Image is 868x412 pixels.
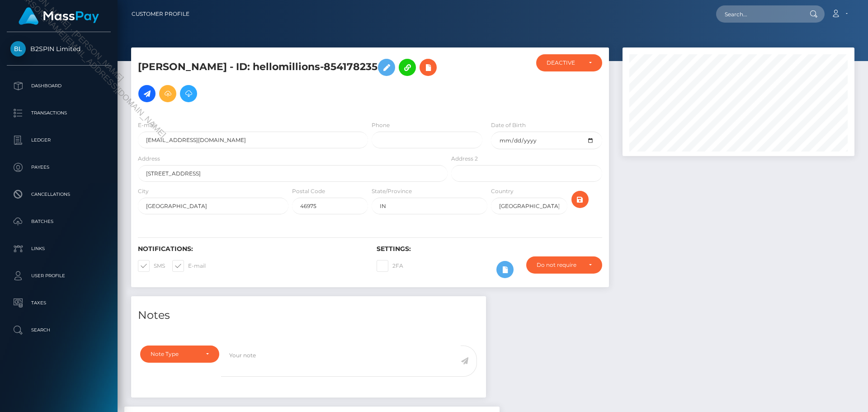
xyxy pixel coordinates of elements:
label: City [138,187,149,195]
h4: Notes [138,308,479,323]
p: Search [10,323,107,337]
label: Address [138,155,160,163]
label: State/Province [372,187,412,195]
label: E-mail [172,260,206,272]
p: Ledger [10,133,107,147]
button: DEACTIVE [536,54,602,71]
button: Note Type [140,346,219,363]
a: Dashboard [7,75,111,97]
a: Links [7,237,111,260]
a: Batches [7,210,111,233]
a: Initiate Payout [138,85,156,102]
span: B2SPIN Limited [7,45,111,53]
label: Country [491,187,514,195]
a: Ledger [7,129,111,152]
label: Address 2 [451,155,478,163]
h5: [PERSON_NAME] - ID: hellomillions-854178235 [138,54,443,107]
a: Search [7,319,111,341]
p: Transactions [10,106,107,120]
div: DEACTIVE [547,59,581,66]
label: Phone [372,121,390,129]
label: SMS [138,260,165,272]
h6: Notifications: [138,245,363,253]
label: Postal Code [292,187,325,195]
p: Cancellations [10,188,107,201]
a: Taxes [7,292,111,314]
p: Batches [10,215,107,228]
label: 2FA [377,260,403,272]
p: Payees [10,161,107,174]
img: B2SPIN Limited [10,41,26,57]
a: Cancellations [7,183,111,206]
a: Transactions [7,102,111,124]
a: Customer Profile [132,5,189,24]
div: Do not require [537,261,581,269]
input: Search... [716,5,801,23]
button: Do not require [526,256,602,274]
p: Links [10,242,107,256]
label: E-mail [138,121,156,129]
h6: Settings: [377,245,602,253]
p: Dashboard [10,79,107,93]
a: Payees [7,156,111,179]
div: Note Type [151,350,198,358]
p: User Profile [10,269,107,283]
p: Taxes [10,296,107,310]
label: Date of Birth [491,121,526,129]
img: MassPay Logo [19,7,99,25]
a: User Profile [7,265,111,287]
